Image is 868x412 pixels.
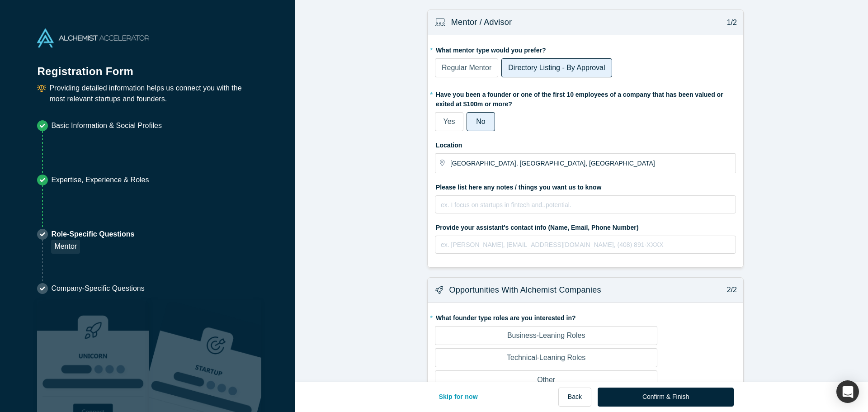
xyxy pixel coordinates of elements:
div: rdw-wrapper [435,195,736,213]
div: rdw-editor [441,199,730,217]
p: Technical-Leaning Roles [507,352,585,363]
label: Provide your assistant's contact info (Name, Email, Phone Number) [435,220,736,232]
p: Basic Information & Social Profiles [51,120,162,131]
div: Mentor [51,240,80,254]
label: Location [435,137,736,150]
button: Confirm & Finish [598,388,734,407]
p: Role-Specific Questions [51,229,134,240]
label: What founder type roles are you interested in? [435,310,736,323]
p: Other [537,374,555,385]
img: Alchemist Accelerator Logo [37,28,149,47]
span: Directory Listing - By Approval [508,64,605,71]
p: Expertise, Experience & Roles [51,175,149,185]
span: Yes [443,118,455,125]
p: 2/2 [722,284,737,295]
label: What mentor type would you prefer? [435,43,736,55]
span: Regular Mentor [442,64,491,71]
h3: Mentor / Advisor [451,16,512,28]
input: Enter a location [450,154,735,173]
label: Have you been a founder or one of the first 10 employees of a company that has been valued or exi... [435,87,736,109]
button: Back [558,388,591,407]
div: rdw-wrapper [435,236,736,254]
h1: Registration Form [37,54,258,80]
span: No [476,118,485,125]
p: 1/2 [722,17,737,28]
p: Providing detailed information helps us connect you with the most relevant startups and founders. [49,83,258,104]
button: Skip for now [429,388,487,407]
p: Company-Specific Questions [51,283,144,294]
p: Business-Leaning Roles [507,330,585,341]
h3: Opportunities with Alchemist companies [449,284,601,296]
div: rdw-editor [441,239,730,257]
label: Please list here any notes / things you want us to know [435,180,736,192]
